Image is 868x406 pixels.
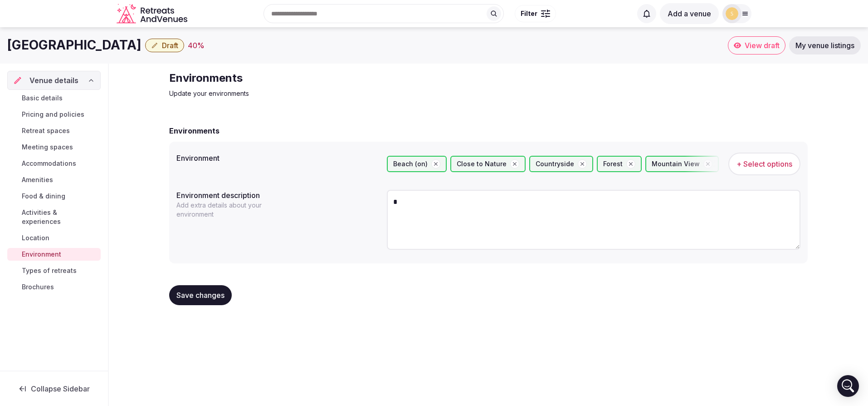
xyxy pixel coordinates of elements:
a: Retreat spaces [7,124,101,137]
span: Environment [22,250,61,259]
span: Retreat spaces [22,126,70,135]
a: View draft [728,36,785,54]
a: Brochures [7,281,101,293]
a: Accommodations [7,157,101,170]
div: Countryside [529,156,593,172]
div: Open Intercom Messenger [837,375,859,397]
img: stay-5760 [726,7,738,20]
span: Location [22,233,49,243]
span: Accommodations [22,159,76,168]
a: Environment [7,248,101,261]
span: Basic details [22,94,63,103]
button: + Select options [728,153,800,175]
label: Environment [176,154,380,162]
label: Environment description [176,192,380,199]
a: Amenities [7,173,101,186]
span: + Select options [736,159,792,169]
a: Meeting spaces [7,141,101,153]
span: My venue listings [795,41,854,50]
div: Forest [597,156,642,172]
a: Activities & experiences [7,206,101,228]
a: Types of retreats [7,264,101,277]
a: Location [7,232,101,244]
div: Close to Nature [450,156,526,172]
span: Types of retreats [22,266,77,275]
span: View draft [745,41,780,50]
button: Save changes [169,285,232,305]
span: Amenities [22,175,53,184]
div: Beach (on) [387,156,447,172]
svg: Retreats and Venues company logo [117,4,189,24]
span: Draft [162,41,178,50]
button: 40% [188,40,205,51]
button: Add a venue [660,3,719,24]
a: My venue listings [789,36,861,54]
a: Basic details [7,92,101,104]
span: Collapse Sidebar [31,384,90,393]
span: Save changes [176,291,224,300]
span: Venue details [29,75,78,86]
a: Food & dining [7,190,101,203]
p: Add extra details about your environment [176,201,293,219]
span: Brochures [22,282,54,292]
span: Meeting spaces [22,143,73,152]
h2: Environments [169,71,474,85]
button: Collapse Sidebar [7,379,101,399]
div: Mountain View [645,156,719,172]
button: Draft [145,39,184,52]
a: Visit the homepage [117,4,189,24]
span: Activities & experiences [22,208,97,226]
a: Add a venue [660,9,719,18]
span: Pricing and policies [22,110,84,119]
p: Update your environments [169,89,474,98]
h1: [GEOGRAPHIC_DATA] [7,36,141,54]
h2: Environments [169,125,219,136]
div: 40 % [188,40,205,51]
span: Filter [521,9,537,18]
button: Filter [515,5,556,22]
span: Food & dining [22,192,65,201]
a: Pricing and policies [7,108,101,121]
